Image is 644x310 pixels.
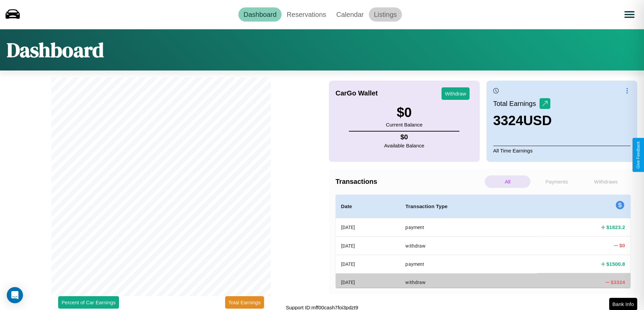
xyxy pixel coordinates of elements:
h4: Transaction Type [405,202,531,210]
a: Calendar [331,7,369,22]
p: Withdraws [583,175,629,188]
button: Open menu [620,5,639,24]
a: Reservations [282,7,331,22]
h3: 3324 USD [493,113,552,128]
p: Total Earnings [493,97,540,110]
th: payment [400,218,537,237]
p: All Time Earnings [493,146,630,155]
p: Current Balance [386,120,422,129]
th: payment [400,255,537,273]
h1: Dashboard [7,36,104,64]
h4: $ 3324 [611,279,625,286]
p: All [485,175,530,188]
table: simple table [336,195,631,291]
a: Listings [369,7,402,22]
a: Dashboard [238,7,282,22]
th: [DATE] [336,255,400,273]
h4: $ 0 [384,133,424,141]
h4: $ 0 [619,242,625,249]
th: [DATE] [336,236,400,255]
button: Percent of Car Earnings [58,296,119,309]
th: withdraw [400,236,537,255]
button: Withdraw [442,87,470,100]
p: Payments [534,175,579,188]
th: withdraw [400,273,537,291]
th: [DATE] [336,273,400,291]
div: Open Intercom Messenger [7,287,23,303]
h4: Date [341,202,395,210]
button: Total Earnings [225,296,264,309]
h4: Transactions [336,178,483,186]
h4: CarGo Wallet [336,89,378,97]
th: [DATE] [336,218,400,237]
p: Available Balance [384,141,424,150]
h4: $ 1823.2 [606,224,625,231]
h4: $ 1500.8 [606,260,625,267]
div: Give Feedback [636,141,641,169]
h3: $ 0 [386,105,422,120]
